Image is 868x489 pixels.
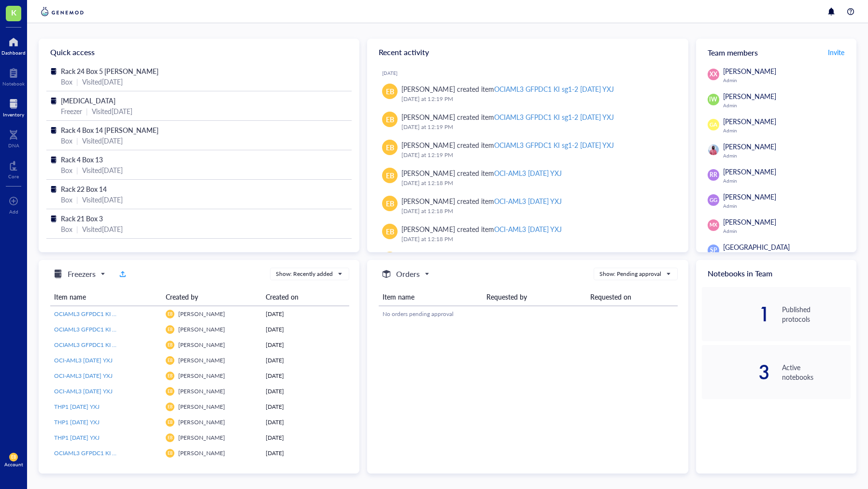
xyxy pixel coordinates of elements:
[61,194,72,205] div: Box
[723,242,790,252] span: [GEOGRAPHIC_DATA]
[367,39,688,66] div: Recent activity
[401,94,672,104] div: [DATE] at 12:19 PM
[54,387,158,396] a: OCI-AML3 [DATE] YXJ
[723,116,776,126] span: [PERSON_NAME]
[401,196,561,206] div: [PERSON_NAME] created item
[386,170,394,181] span: EB
[82,135,123,146] div: Visited [DATE]
[54,403,100,411] span: THP1 [DATE] YXJ
[1,50,26,56] div: Dashboard
[709,196,717,204] span: GG
[2,65,25,86] a: Notebook
[401,178,672,188] div: [DATE] at 12:18 PM
[8,127,19,148] a: DNA
[708,144,719,155] img: f8f27afb-f33d-4f80-a997-14505bd0ceeb.jpeg
[386,226,394,237] span: EB
[710,171,717,179] span: RR
[702,306,770,322] div: 1
[178,372,225,380] span: [PERSON_NAME]
[162,288,261,306] th: Created by
[168,420,172,425] span: EB
[696,39,856,66] div: Team members
[827,44,845,60] a: Invite
[61,214,103,223] span: Rack 21 Box 3
[61,96,115,105] span: [MEDICAL_DATA]
[266,449,345,458] div: [DATE]
[2,81,25,86] div: Notebook
[266,433,345,442] div: [DATE]
[8,158,19,179] a: Core
[8,143,19,148] div: DNA
[266,403,345,411] div: [DATE]
[710,121,717,129] span: GA
[50,288,162,306] th: Item name
[375,108,680,136] a: EB[PERSON_NAME] created itemOCIAML3 GFPDC1 KI sg1-2 [DATE] YXJ[DATE] at 12:19 PM
[276,270,333,278] div: Show: Recently added
[494,112,614,122] div: OCIAML3 GFPDC1 KI sg1-2 [DATE] YXJ
[379,288,483,306] th: Item name
[168,451,172,456] span: EB
[723,142,776,151] span: [PERSON_NAME]
[168,374,172,378] span: EB
[709,95,717,104] span: IW
[696,260,856,287] div: Notebooks in Team
[8,173,19,179] div: Core
[54,387,113,395] span: OCI-AML3 [DATE] YXJ
[76,224,78,234] div: |
[375,192,680,220] a: EB[PERSON_NAME] created itemOCI-AML3 [DATE] YXJ[DATE] at 12:18 PM
[54,372,158,380] a: OCI-AML3 [DATE] YXJ
[266,356,345,365] div: [DATE]
[178,325,225,333] span: [PERSON_NAME]
[375,164,680,192] a: EB[PERSON_NAME] created itemOCI-AML3 [DATE] YXJ[DATE] at 12:18 PM
[723,167,776,176] span: [PERSON_NAME]
[54,433,100,442] span: THP1 [DATE] YXJ
[266,325,345,334] div: [DATE]
[61,76,72,87] div: Box
[723,77,851,83] div: Admin
[54,449,158,458] a: OCIAML3 GFPDC1 KI sg1-2 [DATE] yxj
[401,224,561,234] div: [PERSON_NAME] created item
[39,6,86,17] img: genemod-logo
[168,343,172,347] span: EB
[178,418,225,426] span: [PERSON_NAME]
[178,387,225,395] span: [PERSON_NAME]
[386,142,394,153] span: EB
[54,433,158,442] a: THP1 [DATE] YXJ
[375,136,680,164] a: EB[PERSON_NAME] created itemOCIAML3 GFPDC1 KI sg1-2 [DATE] YXJ[DATE] at 12:19 PM
[3,112,24,117] div: Inventory
[782,362,851,382] div: Active notebooks
[82,165,123,175] div: Visited [DATE]
[76,76,78,87] div: |
[54,403,158,411] a: THP1 [DATE] YXJ
[494,168,562,178] div: OCI-AML3 [DATE] YXJ
[168,327,172,332] span: EB
[61,66,158,76] span: Rack 24 Box 5 [PERSON_NAME]
[168,312,172,316] span: EB
[401,206,672,216] div: [DATE] at 12:18 PM
[54,356,158,365] a: OCI-AML3 [DATE] YXJ
[383,310,674,318] div: No orders pending approval
[828,47,844,57] span: Invite
[723,102,851,108] div: Admin
[401,140,614,150] div: [PERSON_NAME] created item
[401,234,672,244] div: [DATE] at 12:18 PM
[61,184,107,194] span: Rack 22 Box 14
[723,128,851,133] div: Admin
[61,135,72,146] div: Box
[54,372,113,380] span: OCI-AML3 [DATE] YXJ
[54,341,157,349] span: OCIAML3 GFPDC1 KI sg1-2 [DATE] YXJ
[723,153,851,158] div: Admin
[494,84,614,94] div: OCIAML3 GFPDC1 KI sg1-2 [DATE] YXJ
[82,76,123,87] div: Visited [DATE]
[266,341,345,349] div: [DATE]
[54,310,157,318] span: OCIAML3 GFPDC1 KI sg1-2 [DATE] YXJ
[723,217,776,227] span: [PERSON_NAME]
[54,449,155,457] span: OCIAML3 GFPDC1 KI sg1-2 [DATE] yxj
[9,209,18,215] div: Add
[586,288,678,306] th: Requested on
[710,246,717,255] span: SP
[401,122,672,132] div: [DATE] at 12:19 PM
[86,106,88,116] div: |
[266,372,345,380] div: [DATE]
[483,288,586,306] th: Requested by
